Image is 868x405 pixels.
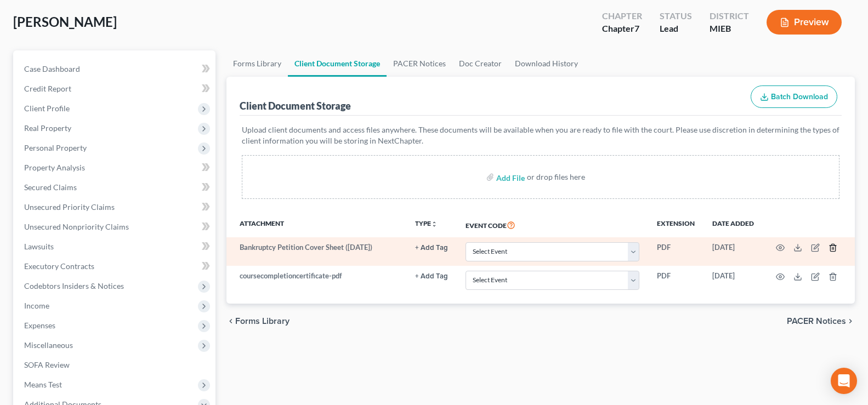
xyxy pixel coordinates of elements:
[24,340,73,350] span: Miscellaneous
[24,242,54,251] span: Lawsuits
[452,50,508,77] a: Doc Creator
[660,22,692,35] div: Lead
[15,256,215,276] a: Executory Contracts
[457,212,648,237] th: Event Code
[634,23,639,33] span: 7
[226,317,235,326] i: chevron_left
[527,172,585,182] div: or drop files here
[15,59,215,79] a: Case Dashboard
[24,261,94,271] span: Executory Contracts
[751,85,837,109] button: Batch Download
[24,301,49,310] span: Income
[24,222,129,231] span: Unsecured Nonpriority Claims
[226,50,288,77] a: Forms Library
[602,22,642,35] div: Chapter
[387,50,452,77] a: PACER Notices
[242,124,839,146] p: Upload client documents and access files anywhere. These documents will be available when you are...
[415,244,448,252] button: + Add Tag
[13,14,117,30] span: [PERSON_NAME]
[15,217,215,237] a: Unsecured Nonpriority Claims
[288,50,387,77] a: Client Document Storage
[415,220,438,227] button: TYPEunfold_more
[24,321,55,330] span: Expenses
[415,242,448,253] a: + Add Tag
[787,317,855,326] button: PACER Notices chevron_right
[508,50,585,77] a: Download History
[24,380,62,389] span: Means Test
[648,212,704,237] th: Extension
[24,281,124,290] span: Codebtors Insiders & Notices
[226,266,407,294] td: coursecompletioncertificate-pdf
[226,237,407,266] td: Bankruptcy Petition Cover Sheet ([DATE])
[24,104,70,113] span: Client Profile
[704,237,763,266] td: [DATE]
[846,317,855,326] i: chevron_right
[704,266,763,294] td: [DATE]
[648,266,704,294] td: PDF
[15,79,215,99] a: Credit Report
[431,221,438,227] i: unfold_more
[15,158,215,178] a: Property Analysis
[787,317,846,326] span: PACER Notices
[710,10,749,22] div: District
[704,212,763,237] th: Date added
[235,317,290,326] span: Forms Library
[831,368,857,394] div: Open Intercom Messenger
[24,123,71,133] span: Real Property
[660,10,692,22] div: Status
[226,212,407,237] th: Attachment
[602,10,642,22] div: Chapter
[24,182,77,192] span: Secured Claims
[415,273,448,280] button: + Add Tag
[15,197,215,217] a: Unsecured Priority Claims
[24,163,85,172] span: Property Analysis
[767,10,842,35] button: Preview
[415,271,448,281] a: + Add Tag
[24,360,70,369] span: SOFA Review
[24,202,115,212] span: Unsecured Priority Claims
[648,237,704,266] td: PDF
[15,237,215,256] a: Lawsuits
[226,317,290,326] button: chevron_left Forms Library
[771,92,828,101] span: Batch Download
[710,22,749,35] div: MIEB
[240,99,351,112] div: Client Document Storage
[15,178,215,197] a: Secured Claims
[24,143,87,152] span: Personal Property
[15,355,215,375] a: SOFA Review
[24,84,71,93] span: Credit Report
[24,64,80,73] span: Case Dashboard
